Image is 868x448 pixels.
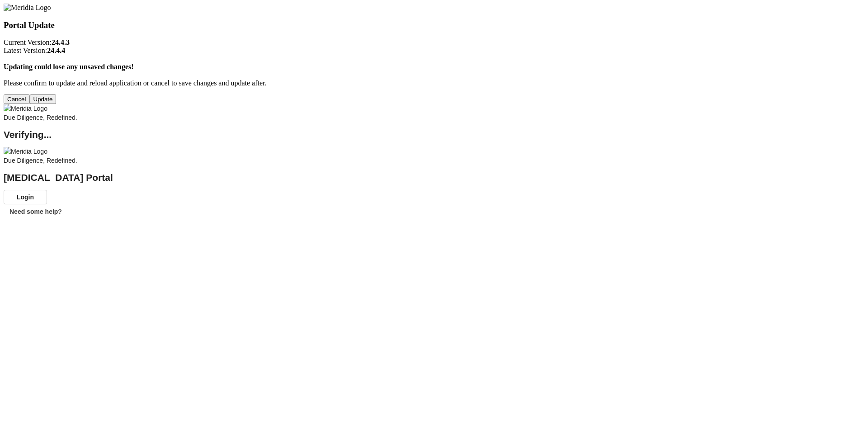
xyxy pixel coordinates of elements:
span: Due Diligence, Redefined. [4,114,77,121]
h2: [MEDICAL_DATA] Portal [4,173,864,182]
button: Update [30,94,57,104]
strong: 24.4.3 [52,38,70,46]
h2: Verifying... [4,130,864,139]
strong: Updating could lose any unsaved changes! [4,63,134,71]
strong: 24.4.4 [47,47,65,54]
button: Login [4,190,47,204]
span: Due Diligence, Redefined. [4,157,77,164]
img: Meridia Logo [4,4,51,12]
img: Meridia Logo [4,147,47,156]
h3: Portal Update [4,20,864,30]
p: Current Version: Latest Version: Please confirm to update and reload application or cancel to sav... [4,38,864,87]
img: Meridia Logo [4,104,47,113]
button: Need some help? [4,204,68,219]
button: Cancel [4,94,30,104]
